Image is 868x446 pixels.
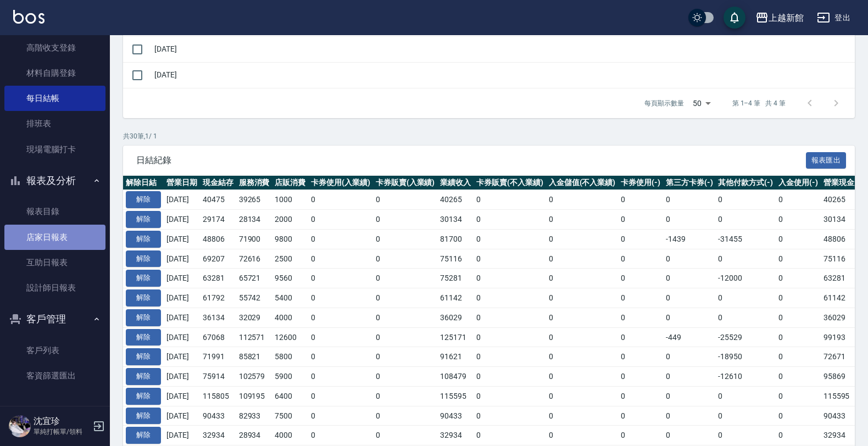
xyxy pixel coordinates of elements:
img: Logo [13,10,44,24]
td: 0 [715,406,776,426]
td: 36029 [437,308,474,327]
td: 0 [373,229,438,249]
td: 0 [618,269,663,288]
td: 0 [546,367,619,387]
td: 0 [373,190,438,210]
th: 其他付款方式(-) [715,176,776,190]
button: 解除 [126,191,161,208]
td: 0 [546,308,619,327]
td: 0 [776,386,821,406]
button: 報表及分析 [4,166,105,195]
td: 0 [715,190,776,210]
td: 0 [663,190,716,210]
td: 0 [373,210,438,230]
td: 63281 [200,269,236,288]
td: 0 [618,210,663,230]
button: 解除 [126,211,161,228]
td: 0 [546,229,619,249]
td: 1000 [272,190,308,210]
button: 解除 [126,231,161,248]
td: 0 [618,426,663,445]
th: 入金儲值(不入業績) [546,176,619,190]
td: 71991 [200,347,236,367]
td: 0 [373,288,438,308]
td: 0 [663,426,716,445]
th: 現金結存 [200,176,236,190]
td: 65721 [236,269,272,288]
td: 0 [618,229,663,249]
td: 0 [618,308,663,327]
td: 32934 [200,426,236,445]
th: 入金使用(-) [776,176,821,190]
th: 卡券使用(入業績) [308,176,373,190]
td: 0 [546,288,619,308]
td: 0 [776,269,821,288]
td: 115805 [200,386,236,406]
td: 0 [474,367,546,387]
button: 報表匯出 [806,152,847,169]
td: 5800 [272,347,308,367]
p: 第 1–4 筆 共 4 筆 [732,98,786,108]
td: 125171 [437,327,474,347]
td: 112571 [236,327,272,347]
td: 61142 [437,288,474,308]
td: 0 [618,406,663,426]
td: 0 [546,269,619,288]
td: 75914 [200,367,236,387]
button: 解除 [126,368,161,385]
th: 卡券販賣(不入業績) [474,176,546,190]
td: 0 [663,288,716,308]
a: 設計師日報表 [4,275,105,300]
th: 卡券使用(-) [618,176,663,190]
td: 0 [474,347,546,367]
td: 0 [663,367,716,387]
td: 4000 [272,426,308,445]
td: 0 [308,288,373,308]
span: 日結紀錄 [136,155,806,166]
th: 第三方卡券(-) [663,176,716,190]
td: -25529 [715,327,776,347]
td: 0 [546,347,619,367]
th: 營業日期 [164,176,200,190]
td: 0 [546,426,619,445]
button: save [724,7,745,29]
td: 0 [546,210,619,230]
a: 現場電腦打卡 [4,137,105,162]
td: 109195 [236,386,272,406]
td: 0 [776,308,821,327]
td: 0 [474,327,546,347]
a: 報表匯出 [806,154,847,165]
td: 0 [308,426,373,445]
th: 服務消費 [236,176,272,190]
td: 0 [776,190,821,210]
td: 102579 [236,367,272,387]
td: 0 [715,426,776,445]
td: 0 [618,190,663,210]
button: 解除 [126,388,161,405]
td: 0 [776,249,821,269]
td: [DATE] [164,288,200,308]
td: 0 [373,308,438,327]
td: 0 [715,288,776,308]
td: 0 [776,426,821,445]
td: -12000 [715,269,776,288]
button: 解除 [126,329,161,346]
td: 0 [715,210,776,230]
button: 解除 [126,427,161,444]
td: 0 [546,190,619,210]
p: 每頁顯示數量 [644,98,684,108]
td: -1439 [663,229,716,249]
td: 0 [618,327,663,347]
td: [DATE] [164,229,200,249]
button: 解除 [126,250,161,267]
div: 上越新館 [769,11,804,25]
td: [DATE] [164,308,200,327]
td: 4000 [272,308,308,327]
th: 業績收入 [437,176,474,190]
td: 0 [308,210,373,230]
td: 9800 [272,229,308,249]
td: 0 [474,190,546,210]
td: [DATE] [164,210,200,230]
td: 0 [474,308,546,327]
td: 0 [618,347,663,367]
